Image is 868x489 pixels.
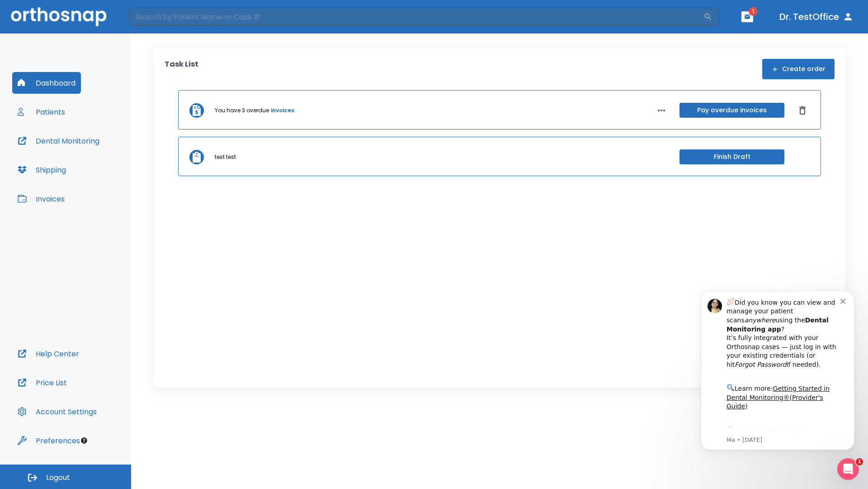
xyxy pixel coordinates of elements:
[215,153,236,161] p: test test
[687,277,868,465] iframe: Intercom notifications message
[762,59,835,79] button: Create order
[856,458,863,465] span: 1
[271,106,294,115] a: invoices
[679,103,784,118] button: Pay overdue invoices
[153,19,160,27] button: Dismiss notification
[80,436,88,445] div: Tooltip anchor
[39,148,153,194] div: Download the app: | ​ Let us know if you need help getting started!
[39,159,153,167] p: Message from Ma, sent 2w ago
[129,8,703,26] input: Search by Patient Name or Case #
[12,130,105,152] button: Dental Monitoring
[795,103,810,118] button: Dismiss
[39,150,120,166] a: App Store
[12,430,85,451] button: Preferences
[215,106,269,115] p: You have 3 overdue
[837,458,859,480] iframe: Intercom live chat
[165,59,198,79] p: Task List
[46,473,70,483] span: Logout
[776,9,857,25] button: Dr. TestOffice
[12,101,71,123] button: Patients
[679,149,784,164] button: Finish Draft
[11,7,107,26] img: Orthosnap
[12,343,85,364] button: Help Center
[12,401,102,422] button: Account Settings
[12,159,71,181] button: Shipping
[749,7,758,16] span: 1
[12,72,81,94] button: Dashboard
[12,372,72,393] button: Price List
[12,188,70,210] button: Invoices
